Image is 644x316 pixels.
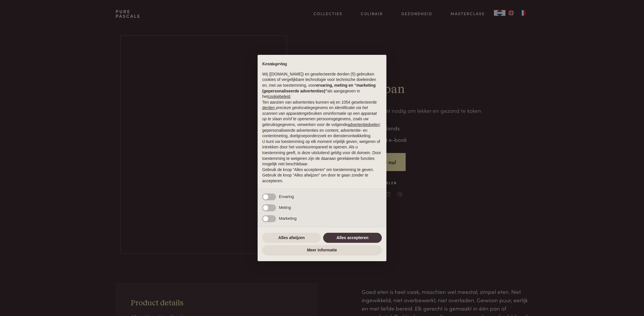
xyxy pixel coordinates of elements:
button: Meer informatie [262,245,382,255]
em: precieze geolocatiegegevens en identificatie via het scannen van apparaten [262,105,368,116]
p: Ten aanzien van advertenties kunnen wij en 1054 geselecteerde gebruiken om en persoonsgegevens, z... [262,100,382,139]
span: Marketing [279,216,296,221]
button: derden [262,105,275,111]
span: Meting [279,205,291,210]
p: U kunt uw toestemming op elk moment vrijelijk geven, weigeren of intrekken door het voorkeurenpan... [262,139,382,167]
h2: Kennisgeving [262,62,382,67]
span: Ervaring [279,194,294,199]
p: Gebruik de knop “Alles accepteren” om toestemming te geven. Gebruik de knop “Alles afwijzen” om d... [262,167,382,184]
a: cookiebeleid [268,94,290,99]
strong: ervaring, meting en “marketing (gepersonaliseerde advertenties)” [262,83,375,93]
button: Alles accepteren [323,233,382,243]
em: informatie op een apparaat op te slaan en/of te openen [262,111,377,121]
button: advertentiedoelen [348,122,379,128]
p: Wij ([DOMAIN_NAME]) en geselecteerde derden (5) gebruiken cookies of vergelijkbare technologie vo... [262,71,382,100]
button: Alles afwijzen [262,233,321,243]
